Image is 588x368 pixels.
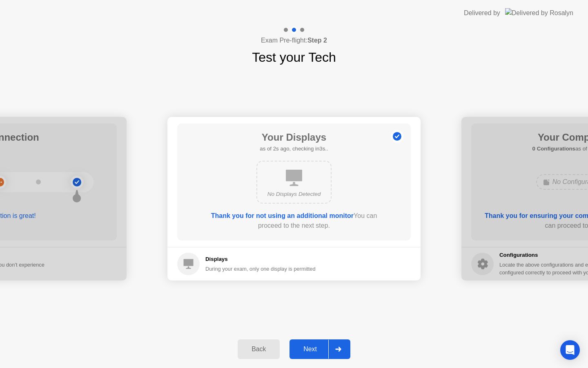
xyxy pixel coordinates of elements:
[260,145,328,153] h5: as of 2s ago, checking in3s..
[205,255,316,263] h5: Displays
[505,8,573,18] img: Delivered by Rosalyn
[260,130,328,145] h1: Your Displays
[238,339,280,359] button: Back
[211,212,354,219] b: Thank you for not using an additional monitor
[290,339,350,359] button: Next
[205,265,316,273] div: During your exam, only one display is permitted
[261,36,327,45] h4: Exam Pre-flight:
[307,37,327,44] b: Step 2
[252,47,336,67] h1: Test your Tech
[560,340,580,360] div: Open Intercom Messenger
[464,8,500,18] div: Delivered by
[264,190,324,198] div: No Displays Detected
[292,346,328,353] div: Next
[200,211,388,231] div: You can proceed to the next step.
[240,346,277,353] div: Back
